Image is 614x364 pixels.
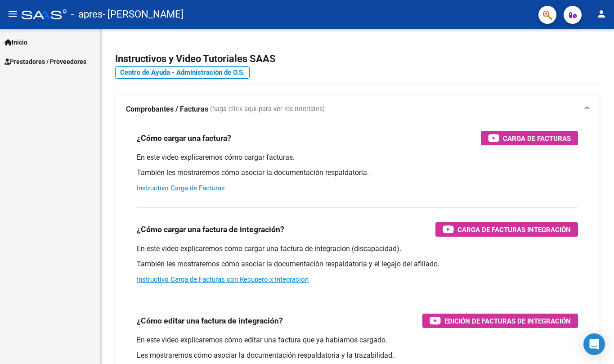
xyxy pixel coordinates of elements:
span: Inicio [4,37,27,47]
button: Carga de Facturas [481,131,578,145]
p: También les mostraremos cómo asociar la documentación respaldatoria y el legajo del afiliado. [137,259,578,269]
div: Open Intercom Messenger [583,333,605,355]
h3: ¿Cómo cargar una factura de integración? [137,223,284,236]
a: Instructivo Carga de Facturas con Recupero x Integración [137,275,309,283]
strong: Comprobantes / Facturas [126,104,208,114]
button: Carga de Facturas Integración [435,222,578,237]
span: Carga de Facturas [503,133,571,144]
mat-expansion-panel-header: Comprobantes / Facturas (haga click aquí para ver los tutoriales) [115,95,600,124]
a: Centro de Ayuda - Administración de O.S. [115,66,250,79]
p: Les mostraremos cómo asociar la documentación respaldatoria y la trazabilidad. [137,351,578,360]
h2: Instructivos y Video Tutoriales SAAS [115,50,600,67]
span: Carga de Facturas Integración [457,224,571,235]
h3: ¿Cómo cargar una factura? [137,132,231,144]
mat-icon: person [596,9,607,19]
p: En este video explicaremos cómo editar una factura que ya habíamos cargado. [137,335,578,345]
button: Edición de Facturas de integración [422,314,578,328]
span: - apres [71,4,103,24]
span: - [PERSON_NAME] [103,4,184,24]
span: (haga click aquí para ver los tutoriales) [210,104,325,114]
p: También les mostraremos cómo asociar la documentación respaldatoria. [137,168,578,178]
span: Prestadores / Proveedores [4,57,86,67]
mat-icon: menu [7,9,18,19]
h3: ¿Cómo editar una factura de integración? [137,315,283,327]
span: Edición de Facturas de integración [444,315,571,327]
a: Instructivo Carga de Facturas [137,184,225,192]
p: En este video explicaremos cómo cargar una factura de integración (discapacidad). [137,244,578,254]
p: En este video explicaremos cómo cargar facturas. [137,153,578,162]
